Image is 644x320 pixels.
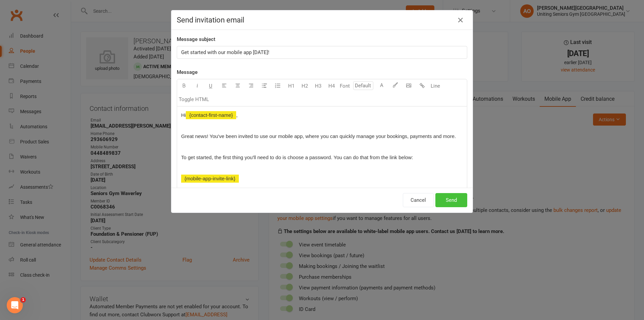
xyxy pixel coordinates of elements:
span: U [209,83,212,89]
span: Great news! You've been invited to use our mobile app, where you can quickly manage your bookings... [181,133,456,139]
button: H2 [298,79,311,93]
span: Get started with our mobile app [DATE]! [181,49,269,55]
iframe: Intercom live chat [7,297,23,313]
button: Toggle HTML [177,93,211,106]
button: H4 [325,79,338,93]
span: 1 [20,297,26,303]
label: Message [177,68,198,76]
span: , [236,112,237,118]
h4: Send invitation email [177,16,467,24]
button: Font [338,79,352,93]
label: Message subject [177,35,215,43]
input: Default [353,81,373,90]
button: A [375,79,388,93]
button: H1 [284,79,298,93]
button: Send [435,193,467,207]
button: H3 [311,79,325,93]
span: To get started, the first thing you'll need to do is choose a password. You can do that from the ... [181,154,413,160]
button: Cancel [403,193,434,207]
button: U [204,79,217,93]
button: Close [455,15,466,26]
span: Hi [181,112,186,118]
button: Line [429,79,442,93]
